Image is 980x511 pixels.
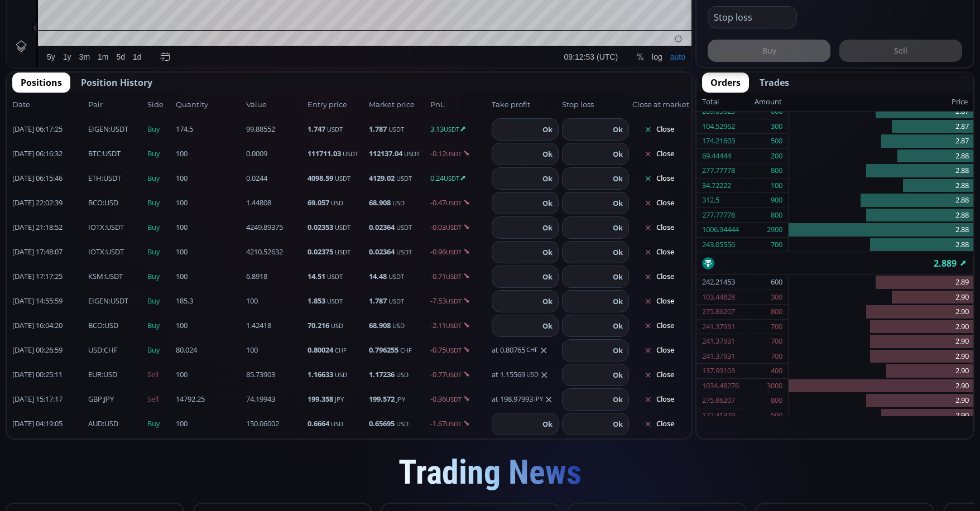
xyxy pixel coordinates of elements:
span: 0.24 [430,173,488,184]
div: 2.87 [789,134,973,149]
div: 275.86207 [702,305,735,319]
small: USDT [335,248,350,256]
div: 104.52962 [702,119,735,134]
b: 14.51 [308,271,325,281]
small: USDT [446,150,462,158]
div: 2.87 [789,104,973,119]
button: Close [632,120,686,138]
div: 2.90 [789,393,973,408]
div: 300 [771,290,782,305]
button: Trades [751,73,798,93]
button: Ok [609,123,626,136]
span: 0.0009 [246,148,304,160]
div: 700 [771,320,782,334]
span: Buy [147,320,172,331]
span: -0.36 [430,394,488,405]
div: 2.90 [789,305,973,320]
b: 111711.03 [308,148,341,158]
small: USDT [446,199,462,207]
span: Buy [147,197,172,209]
button: Ok [609,320,626,332]
button: Close [632,145,686,163]
div: at 198.97993 [492,394,559,405]
b: 68.908 [369,320,391,330]
span: 85.73903 [246,369,304,380]
span: -0.96 [430,247,488,258]
span: 09:12:53 (UTC) [558,489,611,498]
small: USDT [327,125,343,133]
div: 300 [771,119,782,134]
div: Toggle Percentage [626,483,641,504]
div: at 0.80765 [492,345,559,356]
div: 800 [771,208,782,223]
button: Close [632,170,686,187]
b: 1.787 [369,124,387,134]
small: USDT [446,370,462,379]
div: 700 [771,349,782,364]
span: -0.12 [430,148,488,160]
small: CHF [335,346,347,354]
span: Entry price [308,99,366,110]
span: 74.19943 [246,394,304,405]
b: 0.02353 [308,222,333,232]
b: 4129.02 [369,173,395,183]
span: 100 [176,320,243,331]
span: :CHF [88,345,118,356]
small: USD [331,321,343,330]
div: 1D [110,26,128,36]
button: Close [632,415,686,433]
b: 199.358 [308,394,333,404]
span: 174.5 [176,124,243,135]
span: :USD [88,418,118,430]
span: -0.77 [430,369,488,380]
span: Take profit [492,99,559,110]
div: 137.93103 [702,364,735,378]
b: BTC [88,148,101,158]
b: 0.02364 [369,247,395,257]
button: Close [632,268,686,286]
span: [DATE] 04:19:05 [12,418,85,430]
button: Close [632,292,686,310]
b: 0.80024 [308,345,333,355]
div: 172.41379 [702,408,735,423]
small: USDT [335,174,350,182]
span: :USD [88,369,117,380]
div: Amount [755,95,782,109]
span: 6.8918 [246,271,304,282]
div: 200 [771,149,782,163]
small: USDT [388,297,404,305]
b: EIGEN [88,124,109,134]
b: USD [88,345,102,355]
span: Quantity [176,99,243,110]
small: JPY [534,394,543,404]
span: 100 [176,173,243,184]
span: Buy [147,247,172,258]
div: 2.90 [789,364,973,379]
span: 99.88552 [246,124,304,135]
b: 70.216 [308,320,329,330]
button: Ok [539,418,556,430]
button: Ok [609,148,626,160]
div: Indicators [208,6,242,15]
div: 2.90 [789,290,973,305]
div: 34.72222 [702,179,731,193]
small: USDT [446,395,462,403]
b: 68.908 [369,197,391,208]
div: Toggle Log Scale [641,483,660,504]
small: CHF [526,345,538,355]
button: Close [632,341,686,359]
span: [DATE] 06:15:46 [12,173,85,184]
div: 277.77778 [702,163,735,178]
div: 241.37931 [702,320,735,334]
div: 242.21453 [702,275,735,290]
div: 2.889 [696,252,973,274]
div: log [645,489,656,498]
div: H [230,27,236,36]
b: 199.572 [369,394,395,404]
div: 174.21603 [702,134,735,148]
small: JPY [335,395,344,403]
span: [DATE] 14:55:59 [12,296,85,307]
span: PnL [430,99,488,110]
b: ETH [88,173,102,183]
b: 0.02375 [308,247,333,257]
